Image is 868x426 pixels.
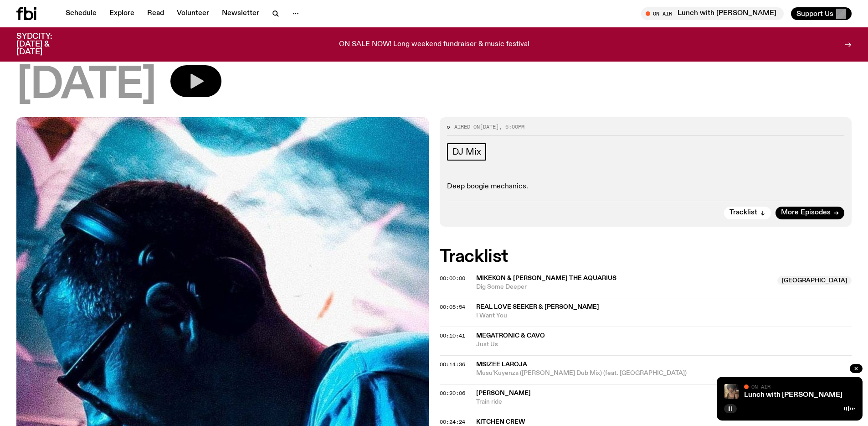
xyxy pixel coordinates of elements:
[440,332,465,339] span: 00:10:41
[476,398,852,406] span: Train ride
[447,182,845,191] p: Deep boogie mechanics.
[751,384,770,390] span: On Air
[339,41,529,49] p: ON SALE NOW! Long weekend fundraiser & music festival
[776,207,844,219] a: More Episodes
[440,390,465,397] span: 00:20:06
[791,7,852,20] button: Support Us
[440,276,465,281] button: 00:00:00
[16,33,75,56] h3: SYDCITY: [DATE] & [DATE]
[476,390,531,396] span: [PERSON_NAME]
[440,275,465,282] span: 00:00:00
[440,361,465,368] span: 00:14:36
[104,7,140,20] a: Explore
[60,7,102,20] a: Schedule
[476,419,525,425] span: Kitchen Crew
[440,333,465,338] button: 00:10:41
[440,249,852,265] h2: Tracklist
[641,7,784,20] button: On AirLunch with [PERSON_NAME]
[724,207,771,219] button: Tracklist
[171,7,215,20] a: Volunteer
[476,283,772,291] span: Dig Some Deeper
[440,420,465,425] button: 00:24:24
[440,362,465,367] button: 00:14:36
[476,340,852,349] span: Just Us
[781,209,831,216] span: More Episodes
[744,391,842,399] a: Lunch with [PERSON_NAME]
[476,275,616,281] span: Mikekon & [PERSON_NAME] The Aquarius
[476,361,527,368] span: Msizee Laroja
[16,65,156,106] span: [DATE]
[440,418,465,426] span: 00:24:24
[216,7,265,20] a: Newsletter
[777,276,852,285] span: [GEOGRAPHIC_DATA]
[142,7,169,20] a: Read
[480,123,499,130] span: [DATE]
[476,369,852,378] span: Musu'Kuyenza ([PERSON_NAME] Dub Mix) (feat. [GEOGRAPHIC_DATA])
[796,10,833,18] span: Support Us
[454,123,480,130] span: Aired on
[476,332,545,339] span: Megatronic & Cavo
[440,303,465,311] span: 00:05:54
[476,312,852,320] span: I Want You
[476,304,599,310] span: Real Love Seeker & [PERSON_NAME]
[452,147,481,157] span: DJ Mix
[729,209,757,216] span: Tracklist
[447,143,487,161] a: DJ Mix
[440,305,465,310] button: 00:05:54
[499,123,524,130] span: , 6:00pm
[440,391,465,396] button: 00:20:06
